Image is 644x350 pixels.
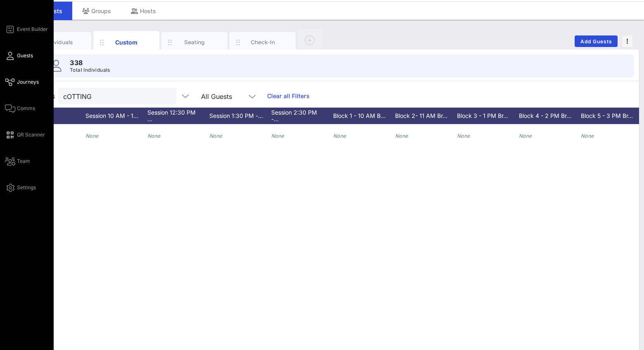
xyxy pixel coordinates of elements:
a: Event Builder [5,24,48,34]
i: None [395,133,408,139]
span: Settings [17,184,36,191]
div: Locatoin [24,108,85,124]
i: None [457,133,470,139]
p: Total Individuals [70,66,110,74]
div: All Guests [201,93,232,100]
button: Add Guests [575,35,618,47]
a: Team [5,156,30,166]
i: None [271,133,284,139]
span: Journeys [17,78,39,86]
div: Block 5 - 3 PM Br… [581,108,643,124]
div: Block 3 - 1 PM Br… [457,108,519,124]
div: Seating [176,38,213,46]
span: Add Guests [580,38,613,45]
i: None [519,133,532,139]
div: Session 1:30 PM -… [209,108,271,124]
span: Team [17,157,30,165]
i: None [85,133,99,139]
i: None [209,133,223,139]
p: 338 [70,58,110,68]
span: Comms [17,105,35,112]
i: None [147,133,161,139]
i: None [581,133,594,139]
div: Block 2- 11 AM Br… [395,108,457,124]
div: Block 1 - 10 AM B… [333,108,395,124]
div: Hosts [121,2,166,20]
div: Groups [72,2,121,20]
i: None [333,133,346,139]
div: Block 4 - 2 PM Br… [519,108,581,124]
div: Session 2:30 PM -… [271,108,333,124]
div: Custom [108,38,145,47]
a: Settings [5,183,36,193]
div: Individuals [40,38,77,46]
div: Session 12:30 PM … [147,108,209,124]
a: Clear all Filters [267,92,310,101]
span: Guests [17,52,33,59]
div: Check-In [244,38,281,46]
a: Journeys [5,77,39,87]
a: Guests [5,51,33,61]
span: Event Builder [17,26,48,33]
a: Comms [5,103,35,113]
div: Session 10 AM - 1… [85,108,147,124]
div: All Guests [196,88,262,104]
span: QR Scanner [17,131,45,139]
a: QR Scanner [5,130,45,140]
